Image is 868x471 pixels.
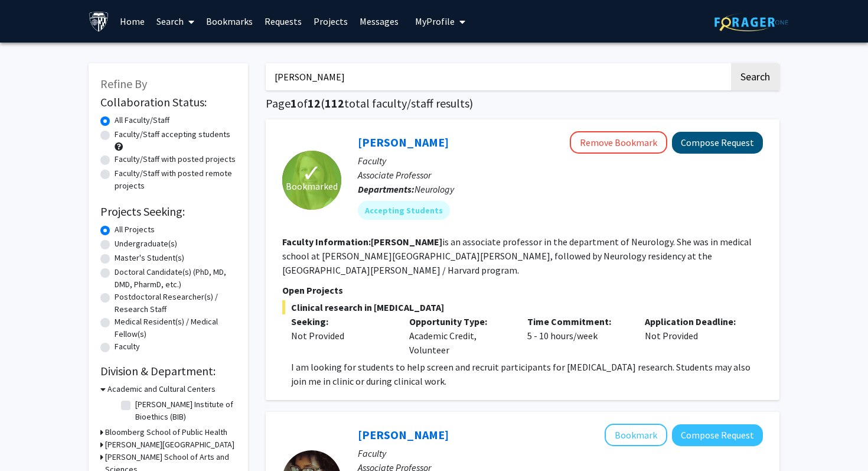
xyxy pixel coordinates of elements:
label: Postdoctoral Researcher(s) / Research Staff [115,291,236,316]
h3: [PERSON_NAME][GEOGRAPHIC_DATA] [105,438,234,451]
img: Johns Hopkins University Logo [89,11,109,32]
a: Requests [259,1,308,42]
span: Clinical research in [MEDICAL_DATA] [282,300,763,314]
button: Compose Request to Jessica Marie Johnson [672,424,763,446]
b: Departments: [358,183,415,195]
button: Compose Request to Emily Johnson [672,132,763,154]
label: [PERSON_NAME] Institute of Bioethics (BIB) [135,398,233,423]
div: Not Provided [636,314,754,357]
label: Medical Resident(s) / Medical Fellow(s) [115,316,236,340]
p: Opportunity Type: [409,314,510,329]
span: ✓ [302,167,322,179]
p: Open Projects [282,283,763,297]
h1: Page of ( total faculty/staff results) [266,96,779,111]
span: 112 [325,96,344,111]
b: [PERSON_NAME] [371,236,442,248]
p: Seeking: [291,314,391,329]
a: Projects [308,1,354,42]
div: Not Provided [291,329,391,343]
p: Faculty [358,154,763,168]
label: Master's Student(s) [115,252,184,264]
p: I am looking for students to help screen and recruit participants for [MEDICAL_DATA] research. St... [291,360,763,388]
label: All Faculty/Staff [115,114,169,126]
fg-read-more: is an associate professor in the department of Neurology. She was in medical school at [PERSON_NA... [282,236,752,276]
span: Refine By [100,76,147,91]
h3: Academic and Cultural Centers [107,383,216,395]
label: Faculty/Staff with posted remote projects [115,167,236,192]
a: Search [151,1,200,42]
span: Bookmarked [286,179,338,193]
div: Academic Credit, Volunteer [400,314,518,357]
button: Search [731,63,779,90]
span: 12 [308,96,321,111]
input: Search Keywords [266,63,729,90]
label: Faculty/Staff accepting students [115,128,230,141]
mat-chip: Accepting Students [358,201,450,220]
a: Messages [354,1,404,42]
label: Undergraduate(s) [115,238,177,250]
a: [PERSON_NAME] [358,427,449,442]
span: My Profile [415,15,455,27]
div: 5 - 10 hours/week [518,314,637,357]
span: Neurology [415,183,454,195]
label: All Projects [115,223,155,236]
button: Add Jessica Marie Johnson to Bookmarks [605,424,667,446]
p: Time Commitment: [527,314,628,329]
label: Doctoral Candidate(s) (PhD, MD, DMD, PharmD, etc.) [115,266,236,291]
h2: Division & Department: [100,364,236,378]
p: Application Deadline: [645,314,745,329]
a: Bookmarks [200,1,259,42]
span: 1 [291,96,297,111]
label: Faculty [115,340,140,353]
p: Faculty [358,446,763,460]
a: Home [114,1,151,42]
a: [PERSON_NAME] [358,135,449,150]
h3: Bloomberg School of Public Health [105,426,227,438]
p: Associate Professor [358,168,763,182]
button: Remove Bookmark [570,131,667,154]
iframe: Chat [9,418,50,462]
b: Faculty Information: [282,236,371,248]
img: ForagerOne Logo [714,13,788,31]
h2: Projects Seeking: [100,204,236,219]
label: Faculty/Staff with posted projects [115,153,236,165]
h2: Collaboration Status: [100,95,236,109]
